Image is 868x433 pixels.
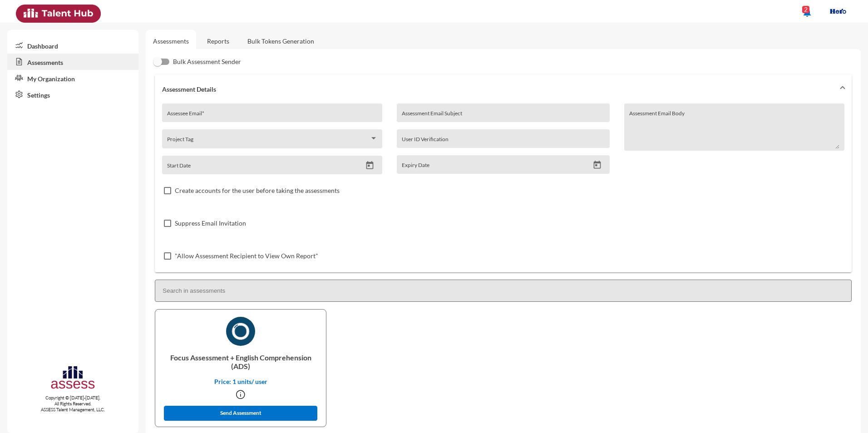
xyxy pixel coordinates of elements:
a: Assessments [7,54,138,70]
span: Suppress Email Invitation [175,218,246,229]
a: Dashboard [7,37,138,54]
mat-icon: notifications [802,7,813,18]
button: Send Assessment [164,406,317,421]
button: Open calendar [589,160,605,170]
a: My Organization [7,70,138,86]
input: Search in assessments [155,280,852,302]
mat-panel-title: Assessment Details [162,85,833,93]
button: Open calendar [362,161,378,170]
img: assesscompany-logo.png [50,364,96,393]
a: Assessments [153,37,189,45]
p: Price: 1 units/ user [163,378,319,385]
a: Settings [7,86,138,103]
span: Bulk Assessment Sender [173,56,241,67]
div: Assessment Details [155,103,852,272]
span: "Allow Assessment Recipient to View Own Report" [175,251,318,261]
p: Copyright © [DATE]-[DATE]. All Rights Reserved. ASSESS Talent Management, LLC. [7,395,138,413]
mat-expansion-panel-header: Assessment Details [155,74,852,103]
span: Create accounts for the user before taking the assessments [175,185,340,196]
p: Focus Assessment + English Comprehension (ADS) [163,346,319,378]
a: Reports [200,30,237,52]
div: 2 [802,6,809,13]
a: Bulk Tokens Generation [240,30,321,52]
